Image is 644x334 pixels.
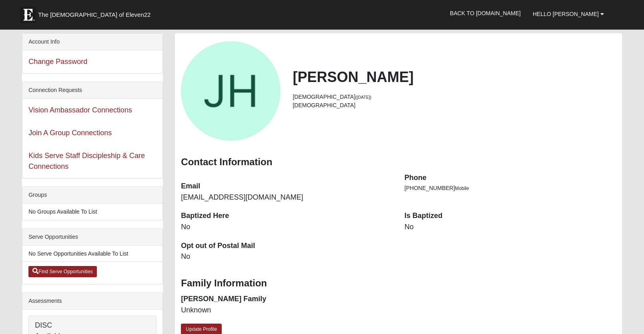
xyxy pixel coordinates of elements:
[28,152,145,170] a: Kids Serve Staff Discipleship & Care Connections
[405,184,616,192] li: [PHONE_NUMBER]
[28,129,112,137] a: Join A Group Connections
[444,3,527,23] a: Back to [DOMAIN_NAME]
[293,68,616,86] h2: [PERSON_NAME]
[405,222,616,232] dd: No
[355,95,371,100] small: ([DATE])
[181,305,392,316] dd: Unknown
[22,82,163,99] div: Connection Requests
[22,34,163,50] div: Account Info
[181,278,616,289] h3: Family Information
[22,187,163,204] div: Groups
[16,3,176,23] a: The [DEMOGRAPHIC_DATA] of Eleven22
[533,11,599,17] span: Hello [PERSON_NAME]
[28,266,97,277] a: Find Serve Opportunities
[181,241,392,251] dt: Opt out of Postal Mail
[38,11,150,19] span: The [DEMOGRAPHIC_DATA] of Eleven22
[405,173,616,183] dt: Phone
[181,181,392,192] dt: Email
[293,93,616,101] li: [DEMOGRAPHIC_DATA]
[405,211,616,221] dt: Is Baptized
[22,293,163,310] div: Assessments
[181,192,392,203] dd: [EMAIL_ADDRESS][DOMAIN_NAME]
[28,106,132,114] a: Vision Ambassador Connections
[22,246,163,262] li: No Serve Opportunities Available To List
[20,7,36,23] img: Eleven22 logo
[181,294,392,304] dt: [PERSON_NAME] Family
[181,156,616,168] h3: Contact Information
[293,101,616,110] li: [DEMOGRAPHIC_DATA]
[28,58,87,66] a: Change Password
[527,4,610,24] a: Hello [PERSON_NAME]
[22,229,163,246] div: Serve Opportunities
[181,222,392,232] dd: No
[181,211,392,221] dt: Baptized Here
[181,252,392,262] dd: No
[455,186,469,191] span: Mobile
[22,204,163,220] li: No Groups Available To List
[181,41,281,141] a: View Fullsize Photo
